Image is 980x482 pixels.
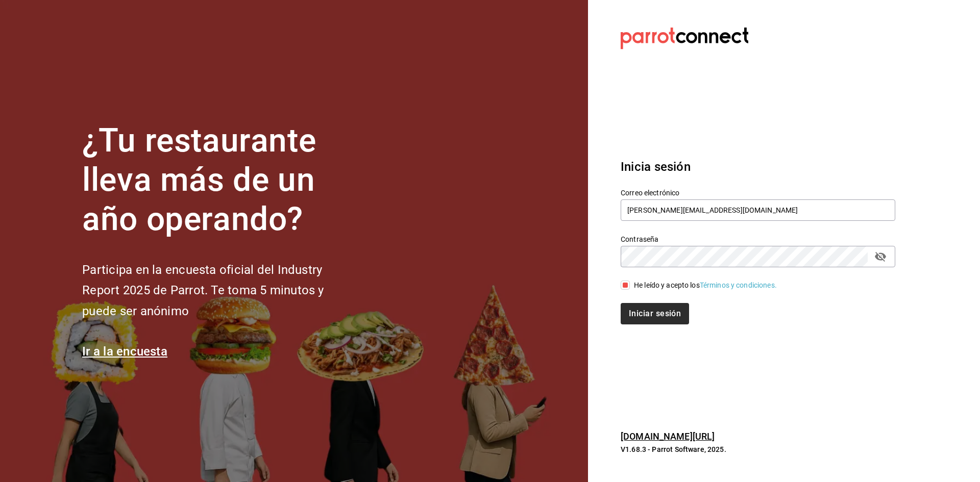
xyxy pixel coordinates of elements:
[634,280,777,291] div: He leído y acepto los
[700,281,777,289] a: Términos y condiciones.
[621,303,689,324] button: Iniciar sesión
[621,431,715,442] a: [DOMAIN_NAME][URL]
[621,236,895,243] label: Contraseña
[872,248,889,265] button: passwordField
[621,158,895,176] h3: Inicia sesión
[621,444,895,454] p: V1.68.3 - Parrot Software, 2025.
[82,121,358,239] h1: ¿Tu restaurante lleva más de un año operando?
[82,260,358,322] h2: Participa en la encuesta oficial del Industry Report 2025 de Parrot. Te toma 5 minutos y puede se...
[82,344,167,359] a: Ir a la encuesta
[621,199,895,221] input: Ingresa tu correo electrónico
[621,189,895,196] label: Correo electrónico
